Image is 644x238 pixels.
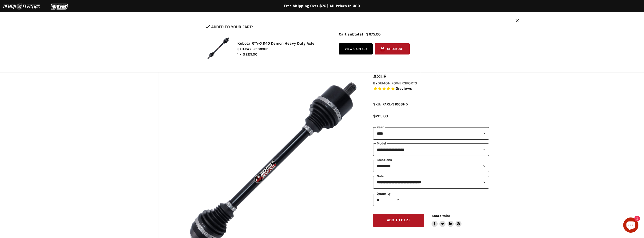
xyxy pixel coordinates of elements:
span: Rated 5.0 out of 5 stars 3 reviews [373,86,489,91]
span: $225.00 [243,52,257,57]
div: by [373,81,489,86]
select: year [373,127,489,140]
span: 3 reviews [396,86,412,91]
div: Free Shipping Over $75 | All Prices In USD [119,4,525,8]
span: 3 [364,47,366,51]
aside: Share this: [432,214,462,227]
img: Demon Electric Logo 2 [3,2,41,11]
span: SKU-PAXL-31003HD [237,47,319,51]
select: keys [373,160,489,172]
a: Demon Powersports [377,81,417,85]
span: $675.00 [366,32,381,36]
img: TGB Logo 2 [41,2,79,11]
select: keys [373,176,489,188]
h2: Added to your cart: [205,25,319,29]
img: Kubota RTV-X1140 Demon Heavy Duty Axle [205,36,231,61]
span: Share this: [432,214,450,218]
button: Checkout [375,43,410,55]
span: $225.00 [373,114,388,118]
span: 1 × [237,52,242,57]
button: Add to cart [373,214,424,227]
h1: Kubota RTV-X1140 Demon Heavy Duty Axle [373,67,489,80]
select: modal-name [373,143,489,156]
span: Checkout [387,47,404,51]
button: Close [516,19,519,23]
span: Add to cart [387,218,410,222]
inbox-online-store-chat: Shopify online store chat [622,217,640,234]
div: SKU: PAXL-31003HD [373,102,489,107]
a: View cart (3) [339,43,373,55]
span: Cart subtotal [339,32,363,36]
form: cart checkout [373,43,410,57]
h2: Kubota RTV-X1140 Demon Heavy Duty Axle [237,41,319,46]
span: reviews [398,86,412,91]
select: Quantity [373,194,402,206]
